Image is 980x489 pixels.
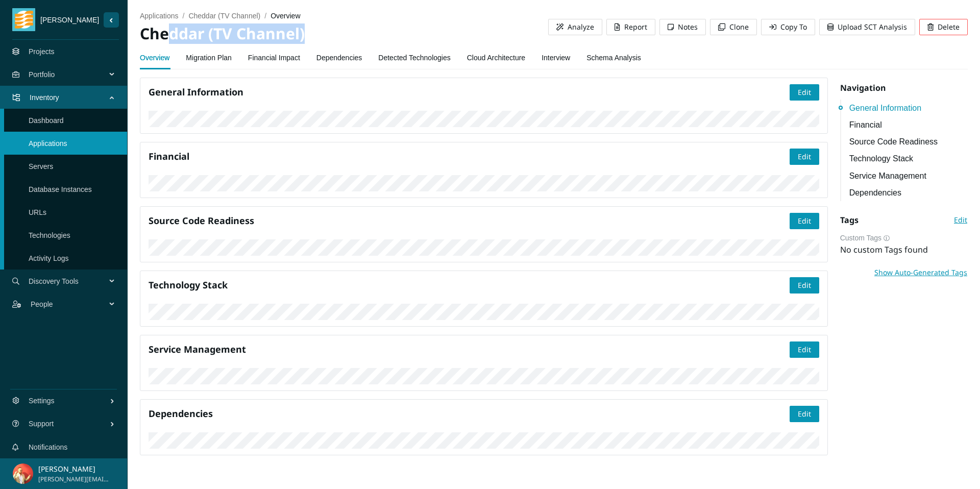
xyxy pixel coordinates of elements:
[29,162,53,170] a: Servers
[624,21,647,33] span: Report
[586,47,641,68] a: Schema Analysis
[29,266,110,297] span: Discovery Tools
[874,264,968,281] button: Show Auto-Generated Tags
[840,214,859,226] strong: Tags
[790,341,819,358] button: Edit
[31,289,110,320] span: People
[798,151,811,162] span: Edit
[678,21,698,33] span: Notes
[953,212,968,228] button: Edit
[140,23,548,44] h2: Cheddar (TV Channel)
[264,12,266,20] span: /
[467,47,525,68] a: Cloud Architecture
[729,21,749,33] span: Clone
[271,12,300,20] span: overview
[35,14,104,26] span: [PERSON_NAME]
[790,149,819,165] button: Edit
[183,12,185,20] span: /
[710,19,757,35] button: Clone
[819,19,915,35] button: Upload SCT Analysis
[29,139,67,148] a: Applications
[248,47,300,68] a: Financial Impact
[378,47,450,68] a: Detected Technologies
[790,213,819,229] button: Edit
[149,279,790,291] h4: Technology Stack
[38,463,109,475] p: [PERSON_NAME]
[849,102,968,114] a: General Information
[790,277,819,294] button: Edit
[761,19,815,35] button: Copy To
[29,185,92,193] a: Database Instances
[188,12,260,20] a: Cheddar (TV Channel)
[29,59,110,90] span: Portfolio
[780,21,807,33] span: Copy To
[790,406,819,422] button: Edit
[849,169,968,182] a: Service Management
[798,280,811,291] span: Edit
[316,47,362,68] a: Dependencies
[542,47,570,68] a: Interview
[798,344,811,355] span: Edit
[606,19,655,35] button: Report
[849,135,968,148] a: Source Code Readiness
[919,19,968,35] button: Delete
[149,150,790,163] h4: Financial
[149,343,790,356] h4: Service Management
[186,47,232,68] a: Migration Plan
[798,215,811,227] span: Edit
[798,87,811,98] span: Edit
[13,463,33,484] img: a6b5a314a0dd5097ef3448b4b2654462
[838,21,907,33] span: Upload SCT Analysis
[149,86,790,99] h4: General Information
[790,84,819,101] button: Edit
[874,267,967,278] span: Show Auto-Generated Tags
[29,116,64,125] a: Dashboard
[798,408,811,420] span: Edit
[548,19,602,35] button: Analyze
[149,214,790,227] h4: Source Code Readiness
[840,82,886,93] strong: Navigation
[29,208,46,216] a: URLs
[849,152,968,165] a: Technology Stack
[29,408,110,439] span: Support
[568,21,594,33] span: Analyze
[840,244,928,255] span: No custom Tags found
[849,118,968,131] a: Financial
[29,385,110,416] span: Settings
[140,12,179,20] a: applications
[954,214,967,226] span: Edit
[140,47,169,68] a: Overview
[15,8,33,31] img: tidal_logo.png
[29,231,70,239] a: Technologies
[29,443,67,451] a: Notifications
[149,407,790,420] h4: Dependencies
[29,47,55,56] a: Projects
[30,82,110,113] span: Inventory
[938,21,960,33] span: Delete
[849,186,968,199] a: Dependencies
[38,475,109,484] span: [PERSON_NAME][EMAIL_ADDRESS][DOMAIN_NAME]
[659,19,706,35] button: Notes
[29,254,69,262] a: Activity Logs
[840,232,968,243] div: Custom Tags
